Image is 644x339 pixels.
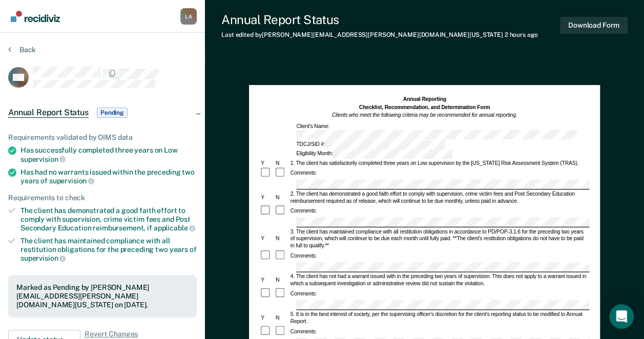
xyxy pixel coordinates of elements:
button: Back [8,45,36,54]
div: Eligibility Month: [295,150,453,159]
div: Last edited by [PERSON_NAME][EMAIL_ADDRESS][PERSON_NAME][DOMAIN_NAME][US_STATE] [221,31,537,38]
div: TDCJ/SID #: [295,140,446,150]
div: Y [259,235,274,242]
div: Y [259,314,274,322]
span: Annual Report Status [8,108,89,118]
div: 1. The client has satisfactorily completed three years on Low supervision by the [US_STATE] Risk ... [289,159,589,166]
strong: Checklist, Recommendation, and Determination Form [359,104,490,111]
button: Profile dropdown button [180,8,197,25]
div: Comments: [289,169,318,177]
div: Y [259,194,274,201]
div: Comments: [289,207,318,215]
div: Marked as Pending by [PERSON_NAME][EMAIL_ADDRESS][PERSON_NAME][DOMAIN_NAME][US_STATE] on [DATE]. [16,283,189,309]
div: Has had no warrants issued within the preceding two years of [20,168,197,185]
span: applicable [154,224,195,232]
div: N [274,277,289,284]
div: Comments: [289,290,318,297]
span: 2 hours ago [505,31,538,38]
div: Open Intercom Messenger [609,304,634,329]
strong: Annual Reporting [403,96,446,102]
span: supervision [20,155,66,163]
div: 5. It is in the best interest of society, per the supervising officer's discretion for the client... [289,311,589,325]
div: L A [180,8,197,25]
div: Client's Name: [295,122,589,139]
div: N [274,314,289,322]
div: Annual Report Status [221,12,537,27]
div: Requirements validated by OIMS data [8,133,197,142]
span: Pending [97,108,128,118]
div: Requirements to check [8,194,197,202]
em: Clients who meet the following criteria may be recommended for annual reporting. [331,112,516,118]
span: supervision [20,254,66,262]
div: N [274,235,289,242]
div: Comments: [289,252,318,260]
div: Y [259,277,274,284]
div: Y [259,159,274,166]
span: supervision [49,177,94,185]
div: Has successfully completed three years on Low [20,146,197,163]
button: Download Form [560,17,628,34]
div: N [274,159,289,166]
div: 2. The client has demonstrated a good faith effort to comply with supervision, crime victim fees ... [289,190,589,204]
div: The client has maintained compliance with all restitution obligations for the preceding two years of [20,237,197,263]
img: Recidiviz [11,11,60,22]
div: 3. The client has maintained compliance with all restitution obligations in accordance to PD/POP-... [289,228,589,249]
div: Comments: [289,328,318,335]
div: N [274,194,289,201]
div: 4. The client has not had a warrant issued with in the preceding two years of supervision. This d... [289,273,589,287]
div: The client has demonstrated a good faith effort to comply with supervision, crime victim fees and... [20,206,197,232]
